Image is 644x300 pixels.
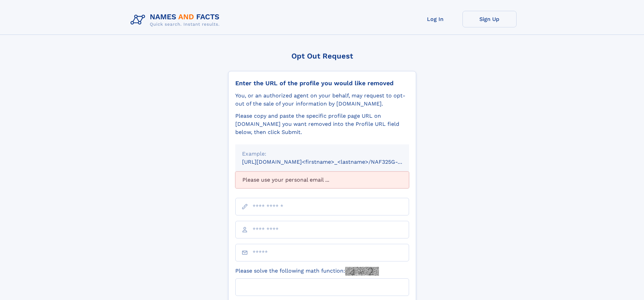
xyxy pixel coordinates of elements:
img: Logo Names and Facts [128,11,225,29]
a: Log In [408,11,462,27]
small: [URL][DOMAIN_NAME]<firstname>_<lastname>/NAF325G-xxxxxxxx [242,159,422,165]
label: Please solve the following math function: [235,267,379,276]
div: Example: [242,150,402,158]
a: Sign Up [462,11,517,27]
div: Enter the URL of the profile you would like removed [235,79,409,87]
div: You, or an authorized agent on your behalf, may request to opt-out of the sale of your informatio... [235,92,409,108]
div: Please copy and paste the specific profile page URL on [DOMAIN_NAME] you want removed into the Pr... [235,112,409,136]
div: Please use your personal email ... [235,171,409,188]
div: Opt Out Request [228,52,416,60]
